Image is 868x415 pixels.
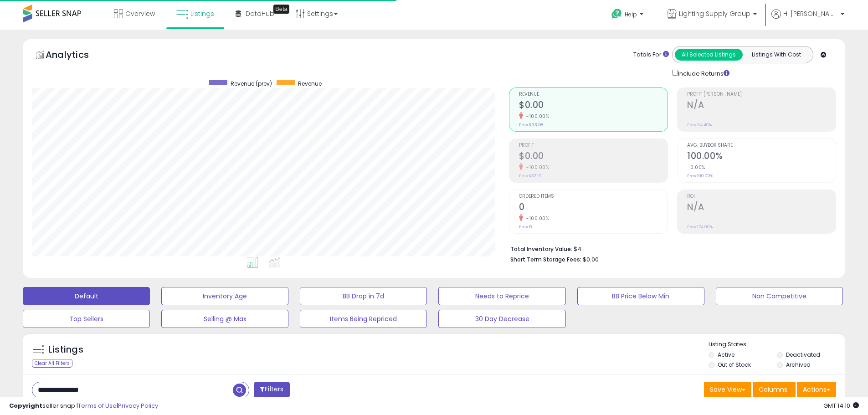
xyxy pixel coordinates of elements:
[687,224,713,230] small: Prev: 174.00%
[625,10,637,18] span: Help
[786,361,811,369] label: Archived
[742,49,810,61] button: Listings With Cost
[759,385,787,394] span: Columns
[78,401,117,410] a: Terms of Use
[523,164,549,171] small: -100.00%
[675,49,743,61] button: All Selected Listings
[687,194,836,199] span: ROI
[161,287,288,305] button: Inventory Age
[161,310,288,328] button: Selling @ Max
[246,9,274,18] span: DataHub
[519,194,668,199] span: Ordered Items
[23,287,150,305] button: Default
[583,255,599,264] span: $0.00
[273,5,289,14] div: Tooltip anchor
[709,340,845,349] p: Listing States:
[519,202,668,214] h2: 0
[523,113,549,120] small: -100.00%
[519,100,668,112] h2: $0.00
[771,9,844,30] a: Hi [PERSON_NAME]
[687,122,712,128] small: Prev: 34.40%
[704,382,751,397] button: Save View
[679,9,750,18] span: Lighting Supply Group
[577,287,704,305] button: BB Price Below Min
[523,215,549,222] small: -100.00%
[254,382,289,398] button: Filters
[611,8,622,20] i: Get Help
[718,361,751,369] label: Out of Stock
[519,143,668,148] span: Profit
[48,343,83,356] h5: Listings
[823,401,859,410] span: 2025-09-16 14:10 GMT
[687,143,836,148] span: Avg. Buybox Share
[510,245,572,253] b: Total Inventory Value:
[716,287,843,305] button: Non Competitive
[438,310,565,328] button: 30 Day Decrease
[687,100,836,112] h2: N/A
[687,164,705,171] small: 0.00%
[190,9,214,18] span: Listings
[604,1,652,30] a: Help
[687,173,713,179] small: Prev: 100.00%
[519,122,543,128] small: Prev: $93.58
[519,92,668,97] span: Revenue
[298,80,322,87] span: Revenue
[231,80,272,87] span: Revenue (prev)
[665,68,740,78] div: Include Returns
[519,173,542,179] small: Prev: $32.19
[687,92,836,97] span: Profit [PERSON_NAME]
[125,9,155,18] span: Overview
[786,351,820,359] label: Deactivated
[32,359,72,368] div: Clear All Filters
[718,351,734,359] label: Active
[783,9,838,18] span: Hi [PERSON_NAME]
[687,151,836,163] h2: 100.00%
[519,151,668,163] h2: $0.00
[438,287,565,305] button: Needs to Reprice
[510,243,829,254] li: $4
[9,402,158,410] div: seller snap | |
[519,224,532,230] small: Prev: 5
[633,51,669,59] div: Totals For
[46,48,107,63] h5: Analytics
[300,310,427,328] button: Items Being Repriced
[23,310,150,328] button: Top Sellers
[753,382,796,397] button: Columns
[118,401,158,410] a: Privacy Policy
[300,287,427,305] button: BB Drop in 7d
[797,382,836,397] button: Actions
[687,202,836,214] h2: N/A
[510,256,581,263] b: Short Term Storage Fees:
[9,401,42,410] strong: Copyright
